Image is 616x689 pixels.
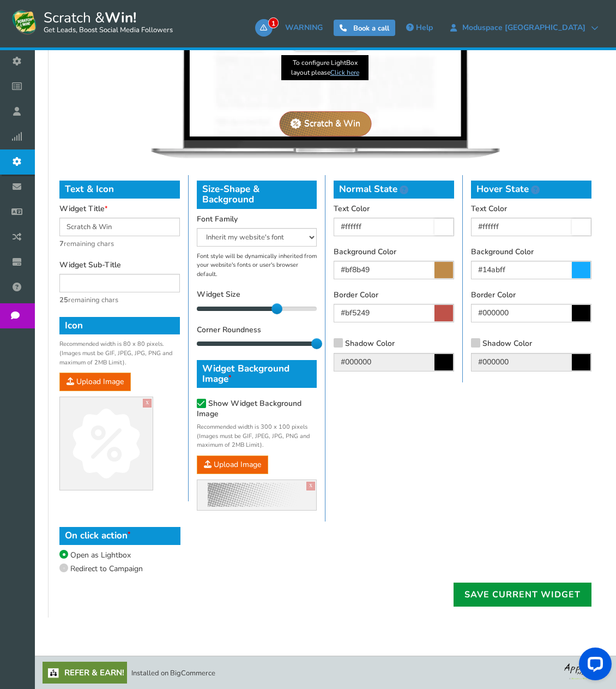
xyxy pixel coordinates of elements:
[197,398,301,419] span: Show Widget Background Image
[454,583,591,607] a: Save current widget
[334,204,370,214] label: Text Color
[330,68,359,77] a: Click here
[131,668,215,678] span: Installed on BigCommerce
[281,55,369,80] span: To configure LightBox layout please
[70,564,143,574] span: Redirect to Campaign
[11,8,173,35] a: Scratch &Win! Get Leads, Boost Social Media Followers
[197,214,238,225] label: Font Family
[457,23,591,32] span: Moduspace [GEOGRAPHIC_DATA]
[197,181,317,208] h4: Size-Shape & Background
[471,204,507,214] label: Text Color
[105,8,136,27] strong: Win!
[334,181,454,199] h4: Normal State
[401,19,438,37] a: Help
[471,247,534,257] label: Background Color
[471,181,592,199] h4: Hover State
[471,290,516,301] label: Border Color
[334,20,395,36] a: Book a call
[285,22,323,33] span: WARNING
[416,22,433,33] span: Help
[59,239,64,249] strong: 7
[59,295,68,305] strong: 25
[11,8,38,35] img: Scratch and Win
[59,260,121,271] label: Widget Sub-Title
[59,340,180,367] small: Recommended width is 80 x 80 pixels. (Images must be GIF, JPEG, JPG, PNG and maximum of 2MB Limit).
[70,550,131,560] span: Open as Lightbox
[197,325,261,335] label: Corner Roundness
[570,643,616,689] iframe: LiveChat chat widget
[334,290,378,301] label: Border Color
[353,23,389,33] span: Book a call
[334,247,396,257] label: Background Color
[59,527,180,545] h4: On click action
[304,119,360,129] div: Scratch & Win
[306,482,315,490] a: X
[255,19,328,37] a: 1WARNING
[38,8,173,35] span: Scratch &
[59,317,180,335] h4: Icon
[197,290,240,300] label: Widget Size
[345,338,395,349] span: Shadow Color
[44,26,173,35] small: Get Leads, Boost Social Media Followers
[59,181,180,199] h4: Text & Icon
[197,252,317,279] div: Font style will be dynamically inherited from your website's fonts or user's browser default.
[268,17,279,28] span: 1
[59,239,180,250] span: remaining chars
[197,360,317,388] h4: Widget Background Image
[291,118,301,129] img: img-widget-icon.webp
[59,204,107,214] label: Widget Title
[564,662,608,680] img: bg_logo_foot.webp
[197,423,317,450] small: Recommended width is 300 x 100 pixels (Images must be GIF, JPEG, JPG, PNG and maximum of 2MB Limit).
[143,399,152,408] a: X
[482,338,532,349] span: Shadow Color
[59,295,180,306] span: remaining chars
[43,662,127,684] a: Refer & Earn!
